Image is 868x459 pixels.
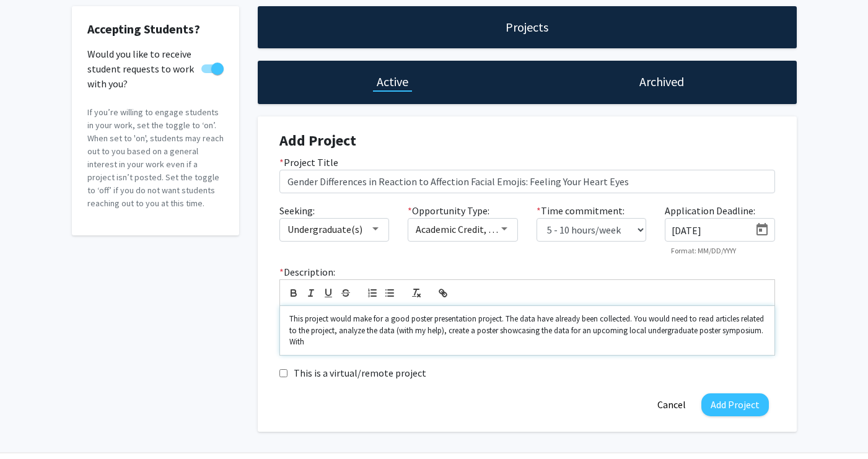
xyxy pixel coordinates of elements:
button: Open calendar [750,219,774,241]
button: Cancel [648,393,695,416]
h2: Accepting Students? [87,22,224,37]
span: Academic Credit, Volunteer [416,223,530,235]
h1: Active [377,73,408,90]
span: Undergraduate(s) [287,223,362,235]
label: Time commitment: [537,203,625,218]
label: Project Title [279,155,338,170]
label: Description: [279,264,335,279]
label: Application Deadline: [665,203,755,218]
button: Add Project [701,393,769,416]
strong: Add Project [279,131,356,150]
h1: Archived [639,73,684,90]
p: This project would make for a good poster presentation project. The data have already been collec... [289,313,765,348]
p: If you’re willing to engage students in your work, set the toggle to ‘on’. When set to 'on', stud... [87,106,224,210]
h1: Projects [506,19,548,36]
span: Would you like to receive student requests to work with you? [87,46,196,91]
iframe: Chat [9,403,53,450]
label: Opportunity Type: [408,203,489,218]
mat-hint: Format: MM/DD/YYYY [671,247,736,255]
label: This is a virtual/remote project [294,365,426,380]
label: Seeking: [279,203,315,218]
